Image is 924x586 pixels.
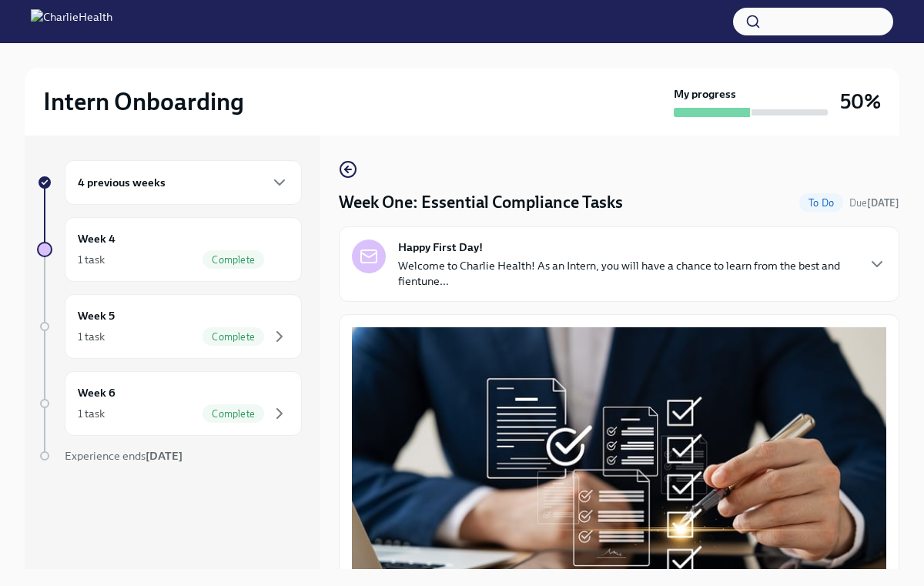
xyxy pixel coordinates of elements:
[203,331,264,343] span: Complete
[398,258,855,289] p: Welcome to Charlie Health! As an Intern, you will have a chance to learn from the best and fientu...
[37,217,302,282] a: Week 41 taskComplete
[65,449,182,463] span: Experience ends
[840,88,881,116] h3: 50%
[78,406,105,421] div: 1 task
[43,86,244,117] h2: Intern Onboarding
[146,449,182,463] strong: [DATE]
[37,371,302,436] a: Week 61 taskComplete
[78,174,166,191] h6: 4 previous weeks
[674,86,736,102] strong: My progress
[78,252,105,267] div: 1 task
[78,307,115,324] h6: Week 5
[203,408,264,420] span: Complete
[203,254,264,266] span: Complete
[867,197,899,209] strong: [DATE]
[398,239,483,255] strong: Happy First Day!
[78,230,115,247] h6: Week 4
[799,197,843,209] span: To Do
[849,197,899,209] span: Due
[65,160,302,205] div: 4 previous weeks
[78,329,105,344] div: 1 task
[37,294,302,359] a: Week 51 taskComplete
[849,196,899,210] span: September 22nd, 2025 07:00
[339,191,623,214] h4: Week One: Essential Compliance Tasks
[78,384,115,401] h6: Week 6
[31,9,112,34] img: CharlieHealth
